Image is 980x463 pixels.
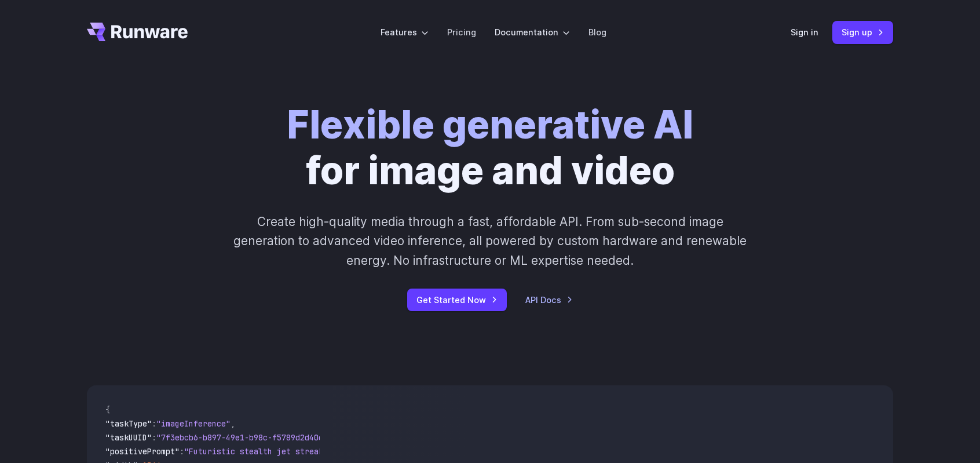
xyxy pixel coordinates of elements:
[495,25,570,39] label: Documentation
[231,418,235,429] span: ,
[180,446,184,457] span: :
[105,418,152,429] span: "taskType"
[381,25,429,39] label: Features
[156,418,231,429] span: "imageInference"
[407,289,507,311] a: Get Started Now
[87,23,188,41] a: Go to /
[105,446,180,457] span: "positivePrompt"
[184,446,606,457] span: "Futuristic stealth jet streaking through a neon-lit cityscape with glowing purple exhaust"
[152,432,156,443] span: :
[525,293,573,307] a: API Docs
[447,25,476,39] a: Pricing
[232,212,748,270] p: Create high-quality media through a fast, affordable API. From sub-second image generation to adv...
[105,404,110,415] span: {
[588,25,606,39] a: Blog
[152,418,156,429] span: :
[832,21,893,43] a: Sign up
[791,25,818,39] a: Sign in
[287,101,693,148] strong: Flexible generative AI
[156,432,332,443] span: "7f3ebcb6-b897-49e1-b98c-f5789d2d40d7"
[287,102,693,194] h1: for image and video
[105,432,152,443] span: "taskUUID"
